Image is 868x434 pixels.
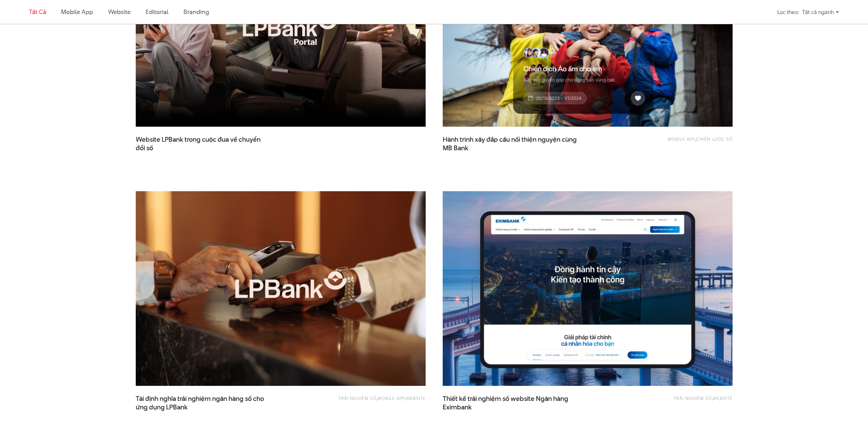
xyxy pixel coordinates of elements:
span: MB Bank [443,144,468,153]
span: Tái định nghĩa trải nghiệm ngân hàng số cho [136,394,272,411]
a: Website [406,395,426,401]
span: Hành trình xây đắp cầu nối thiện nguyện cùng [443,135,579,152]
a: Editorial [146,8,168,16]
span: Eximbank [443,403,472,412]
a: Website [713,395,733,401]
a: Thiết kế trải nghiệm số website Ngân hàngEximbank [443,394,579,411]
div: , [617,394,733,408]
span: Website LPBank trong cuộc đua về chuyển [136,135,272,152]
div: , , [310,394,426,408]
a: Branding [183,8,209,16]
a: Hành trình xây đắp cầu nối thiện nguyện cùngMB Bank [443,135,579,152]
a: Mobile app [378,395,405,401]
div: , [617,135,733,149]
img: LPBank Thumb [121,182,440,395]
span: đổi số [136,144,153,153]
a: Trải nghiệm số [338,395,377,401]
span: ứng dụng LPBank [136,403,188,412]
a: Tái định nghĩa trải nghiệm ngân hàng số choứng dụng LPBank [136,394,272,411]
img: Eximbank Website Portal [443,191,733,386]
a: Website LPBank trong cuộc đua về chuyểnđổi số [136,135,272,152]
a: Mobile app [668,136,695,142]
a: Chiến lược số [696,136,733,142]
a: Website [108,8,131,16]
span: Thiết kế trải nghiệm số website Ngân hàng [443,394,579,411]
a: Trải nghiệm số [674,395,712,401]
